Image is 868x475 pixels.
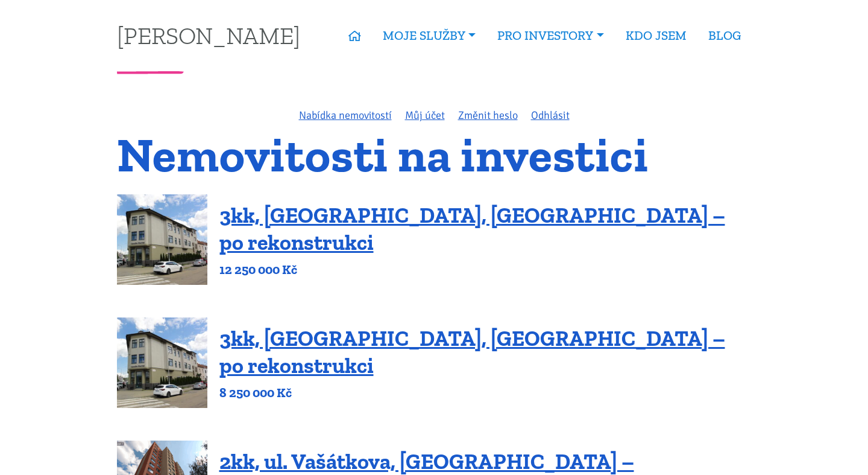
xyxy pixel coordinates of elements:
a: KDO JSEM [615,22,697,49]
a: MOJE SLUŽBY [372,22,486,49]
a: Změnit heslo [458,109,518,122]
p: 8 250 000 Kč [219,384,752,401]
a: 3kk, [GEOGRAPHIC_DATA], [GEOGRAPHIC_DATA] – po rekonstrukci [219,325,725,378]
p: 12 250 000 Kč [219,261,752,278]
a: Můj účet [405,109,445,122]
a: Odhlásit [531,109,570,122]
a: [PERSON_NAME] [117,24,300,47]
a: BLOG [697,22,752,49]
h1: Nemovitosti na investici [117,135,752,175]
a: Nabídka nemovitostí [299,109,392,122]
a: PRO INVESTORY [486,22,614,49]
a: 3kk, [GEOGRAPHIC_DATA], [GEOGRAPHIC_DATA] – po rekonstrukci [219,202,725,255]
